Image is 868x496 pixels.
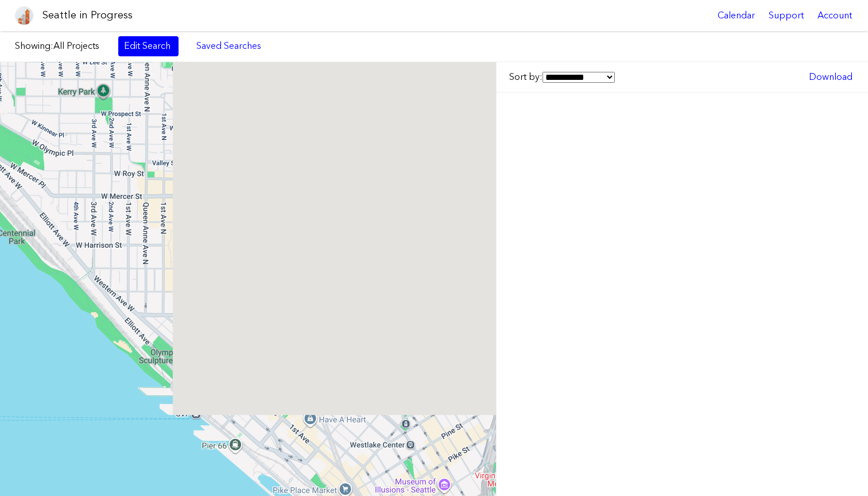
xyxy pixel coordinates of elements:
[42,8,133,22] h1: Seattle in Progress
[53,40,99,51] span: All Projects
[15,6,33,25] img: favicon-96x96.png
[15,40,107,52] label: Showing:
[118,36,179,56] a: Edit Search
[542,72,615,83] select: Sort by:
[509,71,615,83] label: Sort by:
[190,36,268,56] a: Saved Searches
[803,67,858,87] a: Download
